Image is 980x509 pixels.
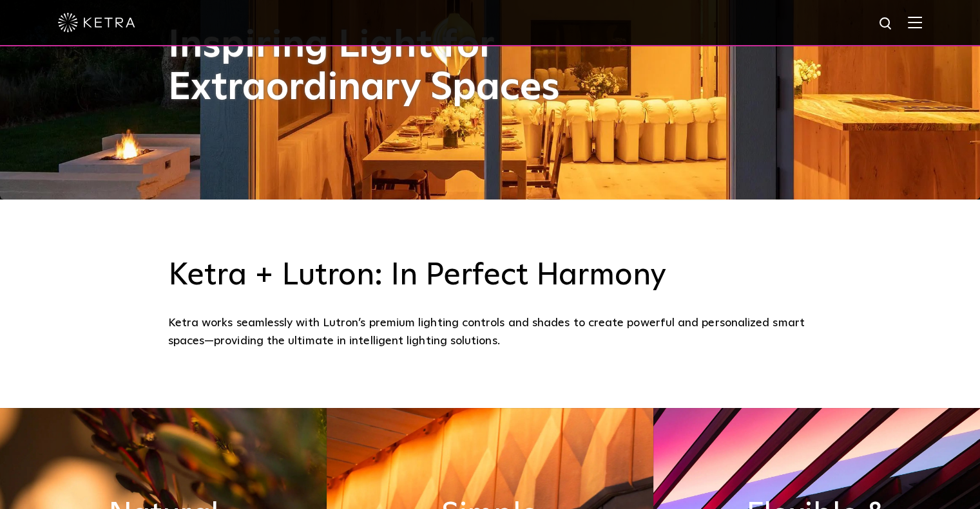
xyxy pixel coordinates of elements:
img: search icon [878,16,894,32]
div: Ketra works seamlessly with Lutron’s premium lighting controls and shades to create powerful and ... [168,314,812,351]
h1: Inspiring Light for Extraordinary Spaces [168,24,587,109]
h3: Ketra + Lutron: In Perfect Harmony [168,257,812,295]
img: Hamburger%20Nav.svg [908,16,922,28]
img: ketra-logo-2019-white [58,13,135,32]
